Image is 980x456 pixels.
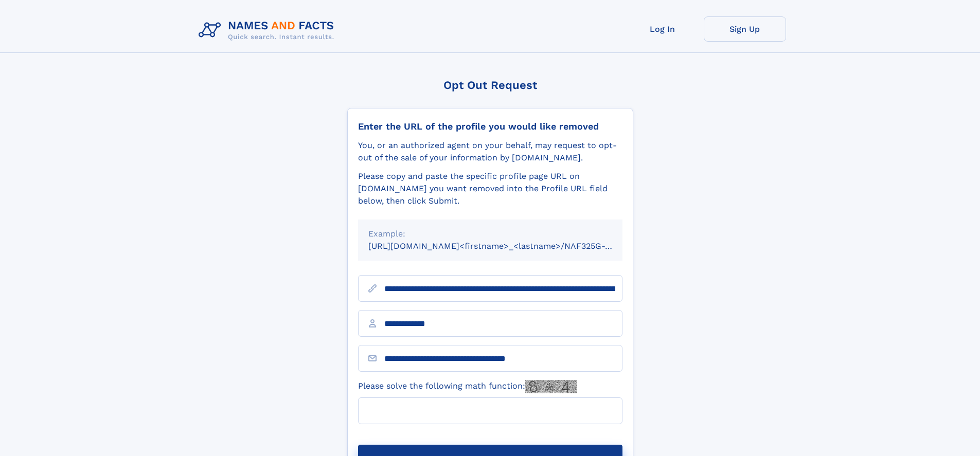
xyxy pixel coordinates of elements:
[358,139,622,164] div: You, or an authorized agent on your behalf, may request to opt-out of the sale of your informatio...
[358,380,577,393] label: Please solve the following math function:
[368,241,642,251] small: [URL][DOMAIN_NAME]<firstname>_<lastname>/NAF325G-xxxxxxxx
[347,79,633,92] div: Opt Out Request
[358,121,622,132] div: Enter the URL of the profile you would like removed
[194,16,343,44] img: Logo Names and Facts
[368,228,612,240] div: Example:
[704,16,786,42] a: Sign Up
[358,170,622,207] div: Please copy and paste the specific profile page URL on [DOMAIN_NAME] you want removed into the Pr...
[621,16,704,42] a: Log In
